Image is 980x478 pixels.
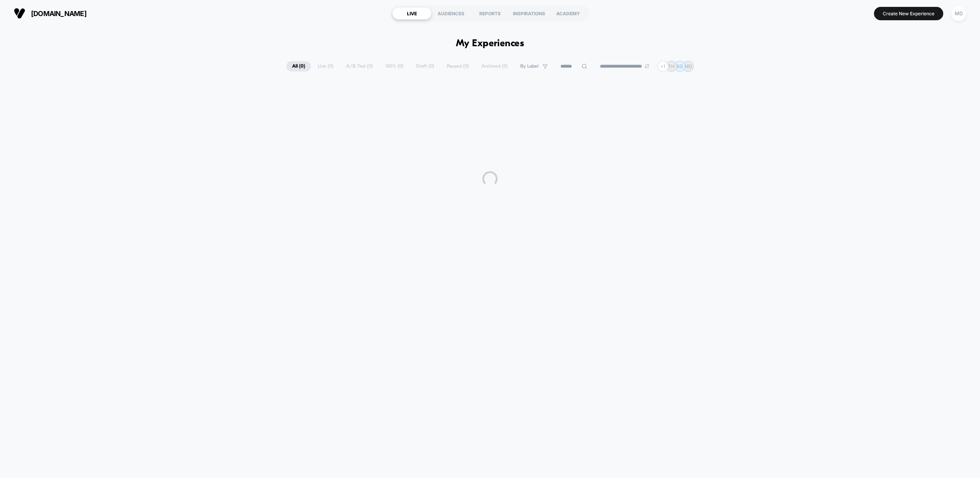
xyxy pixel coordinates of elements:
div: INSPIRATIONS [510,7,549,19]
div: LIVE [392,7,431,19]
p: TH [668,63,675,69]
button: [DOMAIN_NAME] [11,7,89,19]
span: [DOMAIN_NAME] [31,10,87,18]
div: AUDIENCES [431,7,470,19]
div: ACADEMY [549,7,588,19]
p: SG [676,63,683,69]
button: MD [949,6,969,21]
h1: My Experiences [456,38,524,49]
button: Create New Experience [874,7,943,20]
div: + 1 [657,61,668,72]
span: By Label [520,63,539,69]
div: MD [951,6,966,21]
img: Visually logo [14,8,25,19]
span: All ( 0 ) [286,61,311,71]
img: end [645,64,649,68]
p: MD [684,63,692,69]
div: REPORTS [470,7,510,19]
